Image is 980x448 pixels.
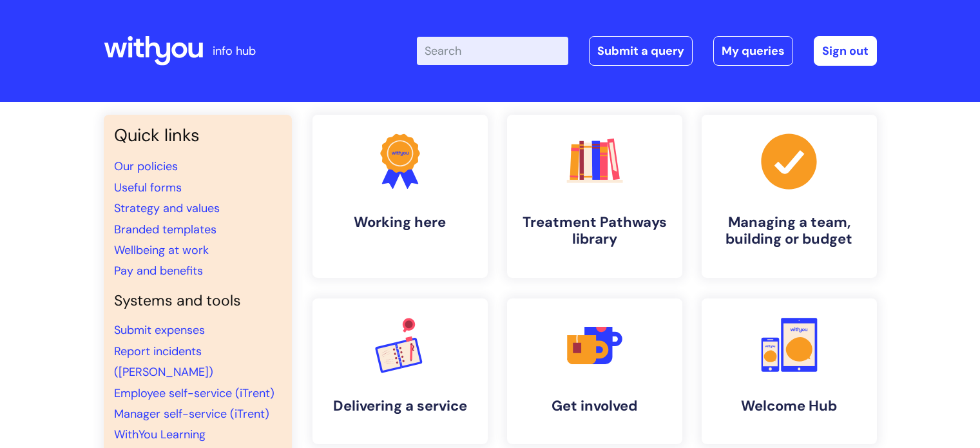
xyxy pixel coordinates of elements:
h4: Welcome Hub [712,398,867,414]
h4: Managing a team, building or budget [712,214,867,248]
h4: Delivering a service [323,398,477,414]
a: Pay and benefits [114,263,203,278]
a: Our policies [114,159,178,174]
a: My queries [713,36,793,66]
a: Employee self-service (iTrent) [114,385,274,401]
a: Branded templates [114,222,216,237]
h4: Systems and tools [114,292,282,310]
a: Treatment Pathways library [507,115,682,278]
a: Submit expenses [114,322,205,338]
a: Useful forms [114,180,182,195]
a: Wellbeing at work [114,242,209,258]
p: info hub [213,41,256,61]
a: Strategy and values [114,200,220,216]
a: Managing a team, building or budget [702,115,877,278]
a: Working here [312,115,488,278]
h4: Working here [323,214,477,231]
a: Delivering a service [312,298,488,444]
h4: Treatment Pathways library [517,214,672,248]
input: Search [417,37,568,65]
div: | - [417,36,877,66]
a: Welcome Hub [702,298,877,444]
a: WithYou Learning [114,427,206,442]
a: Submit a query [589,36,693,66]
h4: Get involved [517,398,672,414]
a: Get involved [507,298,682,444]
a: Sign out [814,36,877,66]
a: Manager self-service (iTrent) [114,406,269,422]
h3: Quick links [114,125,282,146]
a: Report incidents ([PERSON_NAME]) [114,344,213,380]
